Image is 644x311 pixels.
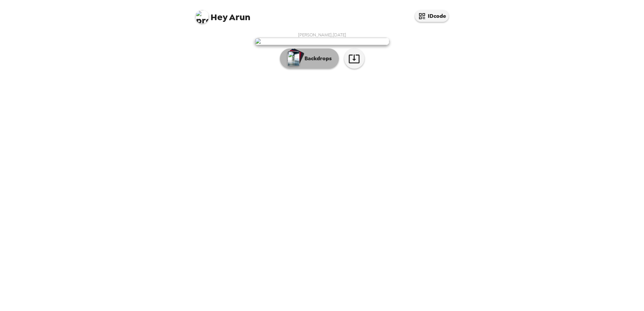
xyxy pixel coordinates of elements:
[280,48,339,69] button: Backdrops
[415,10,449,22] button: IDcode
[195,10,209,24] img: profile pic
[298,32,346,38] span: [PERSON_NAME] , [DATE]
[301,55,332,63] p: Backdrops
[195,7,250,22] span: Arun
[255,38,389,45] img: user
[211,11,227,23] span: Hey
